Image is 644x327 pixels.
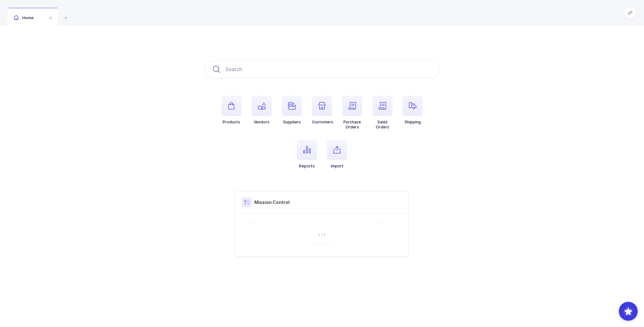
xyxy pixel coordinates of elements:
[254,199,290,206] h3: Mission Control
[205,60,439,78] input: Search
[252,96,272,125] button: Vendors
[402,96,423,125] button: Shipping
[221,96,241,125] button: Products
[372,96,392,130] button: SalesOrders
[297,140,317,169] button: Reports
[14,15,34,20] span: Home
[312,96,333,125] button: Customers
[327,140,347,169] button: Import
[342,96,362,130] button: PurchaseOrders
[282,96,302,125] button: Suppliers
